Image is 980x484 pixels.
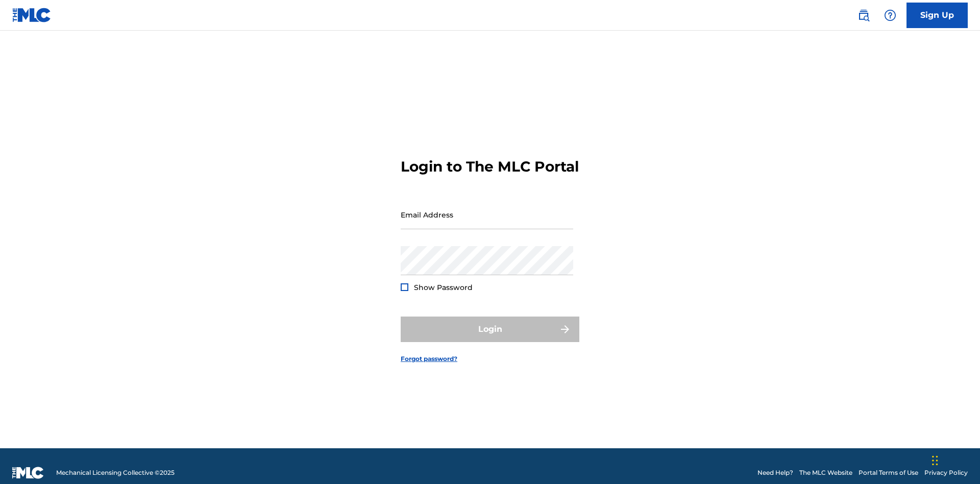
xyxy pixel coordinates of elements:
[757,468,793,477] a: Need Help?
[932,445,938,476] div: Drag
[857,9,870,21] img: search
[884,9,896,21] img: help
[859,468,918,477] a: Portal Terms of Use
[401,354,457,364] a: Forgot password?
[12,467,44,479] img: logo
[853,5,874,26] a: Public Search
[12,8,52,22] img: MLC Logo
[56,468,175,477] span: Mechanical Licensing Collective © 2025
[799,468,852,477] a: The MLC Website
[414,283,473,292] span: Show Password
[880,5,900,26] div: Help
[924,468,968,477] a: Privacy Policy
[929,435,980,484] iframe: Chat Widget
[906,3,968,28] a: Sign Up
[401,158,579,176] h3: Login to The MLC Portal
